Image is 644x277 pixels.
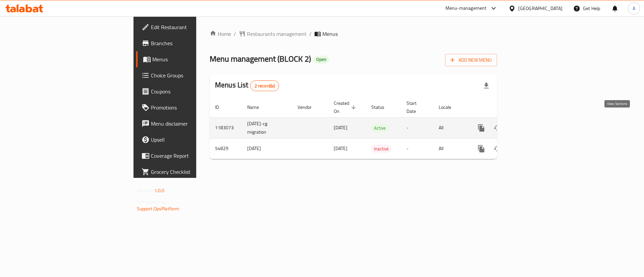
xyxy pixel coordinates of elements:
a: Branches [136,35,241,51]
li: / [309,30,312,38]
span: Add New Menu [450,56,492,64]
button: Change Status [489,141,505,157]
button: more [473,141,489,157]
span: Version: [137,186,153,195]
span: ID [215,103,228,111]
button: Change Status [489,120,505,136]
table: enhanced table [210,97,543,159]
span: [DATE] [334,144,347,153]
span: Active [371,124,388,132]
div: Total records count [250,80,279,91]
span: Created On [334,99,358,115]
td: All [433,117,468,138]
span: Menu disclaimer [151,120,236,128]
span: Edit Restaurant [151,23,236,31]
nav: breadcrumb [210,30,497,38]
span: Name [247,103,268,111]
th: Actions [468,97,543,118]
span: Branches [151,39,236,47]
span: Status [371,103,393,111]
span: Coverage Report [151,152,236,160]
a: Promotions [136,99,241,116]
a: Restaurants management [239,30,307,38]
div: Export file [478,78,494,94]
span: Locale [439,103,460,111]
span: 2 record(s) [251,83,279,89]
a: Menus [136,51,241,67]
a: Choice Groups [136,67,241,83]
td: [DATE]-cg migration [242,117,292,138]
button: more [473,120,489,136]
span: Promotions [151,103,236,112]
span: Menus [322,30,338,38]
span: Open [314,57,329,62]
h2: Menus List [215,80,279,91]
a: Support.OpsPlatform [137,204,179,213]
span: Start Date [407,99,425,115]
td: All [433,138,468,159]
a: Upsell [136,132,241,148]
a: Coupons [136,83,241,99]
span: 1.0.0 [154,186,165,195]
td: [DATE] [242,138,292,159]
span: Menu management ( BLOCK 2 ) [210,51,311,66]
span: Menus [152,55,236,63]
div: Menu-management [445,4,487,12]
div: [GEOGRAPHIC_DATA] [518,5,562,12]
span: Get support on: [137,198,168,206]
span: Coupons [151,87,236,95]
button: Add New Menu [445,54,497,66]
a: Grocery Checklist [136,164,241,180]
span: Inactive [371,145,391,153]
span: A [633,5,635,12]
span: Choice Groups [151,71,236,79]
div: Open [314,56,329,64]
a: Coverage Report [136,148,241,164]
span: [DATE] [334,123,347,132]
a: Menu disclaimer [136,116,241,132]
td: - [401,138,433,159]
div: Inactive [371,145,391,153]
div: Active [371,124,388,132]
span: Restaurants management [247,30,307,38]
td: - [401,117,433,138]
a: Edit Restaurant [136,19,241,35]
span: Upsell [151,136,236,144]
span: Grocery Checklist [151,168,236,176]
span: Vendor [298,103,320,111]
